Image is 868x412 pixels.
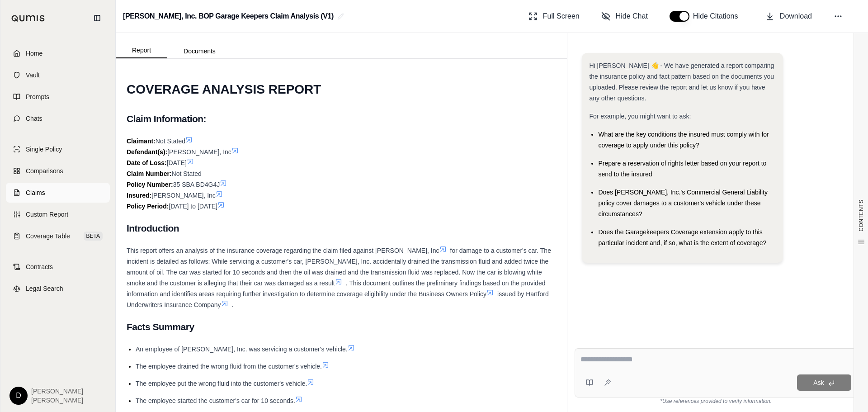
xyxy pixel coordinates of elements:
span: [DATE] to [DATE] [169,203,217,210]
span: The employee put the wrong fluid into the customer's vehicle. [136,380,307,387]
a: Chats [6,109,110,128]
span: Single Policy [26,145,62,154]
button: Collapse sidebar [90,11,104,25]
a: Home [6,43,110,63]
a: Custom Report [6,204,110,224]
span: For example, you might want to ask: [589,113,691,120]
a: Prompts [6,87,110,107]
button: Documents [167,44,232,58]
span: Prepare a reservation of rights letter based on your report to send to the insured [598,160,766,178]
span: Home [26,49,42,58]
span: What are the key conditions the insured must comply with for coverage to apply under this policy? [598,131,769,149]
span: Hi [PERSON_NAME] 👋 - We have generated a report comparing the insurance policy and fact pattern b... [589,62,774,102]
span: [DATE] [167,159,187,166]
h1: COVERAGE ANALYSIS REPORT [127,77,556,102]
span: Prompts [26,92,49,101]
a: Contracts [6,257,110,277]
button: Download [762,7,816,25]
a: Coverage TableBETA [6,226,110,246]
a: Claims [6,183,110,203]
span: Vault [26,71,40,80]
span: Does the Garagekeepers Coverage extension apply to this particular incident and, if so, what is t... [598,228,766,246]
span: Full Screen [543,11,580,22]
span: This report offers an analysis of the insurance coverage regarding the claim filed against [PERSO... [127,247,439,254]
h2: Introduction [127,219,556,238]
strong: Defendant(s): [127,148,167,156]
span: BETA [84,232,103,241]
a: Vault [6,65,110,85]
h2: Facts Summary [127,317,556,336]
strong: Claimant: [127,137,156,145]
button: Full Screen [525,7,583,25]
span: Claims [26,188,45,197]
div: *Use references provided to verify information. [575,398,857,405]
div: D [9,387,28,405]
span: Not Stated [156,137,185,145]
button: Ask [797,374,851,391]
span: The employee drained the wrong fluid from the customer's vehicle. [136,363,322,370]
span: [PERSON_NAME], Inc [167,148,231,156]
span: Download [780,11,812,22]
h2: [PERSON_NAME], Inc. BOP Garage Keepers Claim Analysis (V1) [123,8,334,24]
span: Not Stated [172,170,202,177]
span: CONTENTS [858,199,865,232]
span: [PERSON_NAME] [31,387,83,396]
span: Comparisons [26,166,63,175]
span: 35 SBA BD4G4J [173,181,220,188]
span: for damage to a customer's car. The incident is detailed as follows: While servicing a customer's... [127,247,551,287]
span: [PERSON_NAME], Inc [151,192,216,199]
a: Comparisons [6,161,110,181]
span: Does [PERSON_NAME], Inc.'s Commercial General Liability policy cover damages to a customer's vehi... [598,189,768,218]
strong: Date of Loss: [127,159,167,166]
button: Report [116,43,167,58]
strong: Insured: [127,192,151,199]
span: Hide Chat [616,11,648,22]
span: The employee started the customer's car for 10 seconds. [136,397,295,404]
span: An employee of [PERSON_NAME], Inc. was servicing a customer's vehicle. [136,346,348,353]
button: Hide Chat [598,7,651,25]
img: Qumis Logo [11,15,45,22]
span: Chats [26,114,42,123]
span: . [232,301,234,308]
strong: Policy Number: [127,181,173,188]
span: Hide Citations [693,11,744,22]
span: Contracts [26,262,53,271]
strong: Claim Number: [127,170,172,177]
span: [PERSON_NAME] [31,396,83,405]
a: Single Policy [6,139,110,159]
span: Coverage Table [26,232,70,241]
strong: Policy Period: [127,203,169,210]
span: Legal Search [26,284,63,293]
a: Legal Search [6,279,110,298]
span: Ask [813,379,824,386]
h2: Claim Information: [127,109,556,128]
span: Custom Report [26,210,68,219]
